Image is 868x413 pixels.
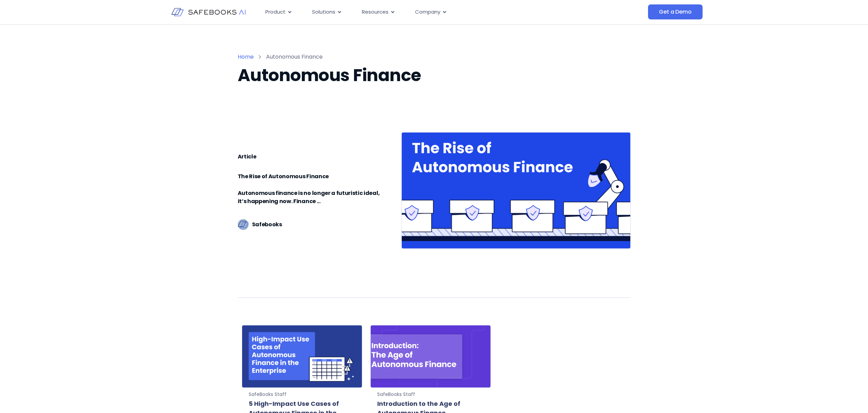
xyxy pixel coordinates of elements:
span: Company [415,8,440,16]
p: Autonomous Finance [266,53,323,61]
h6: Article [238,153,388,160]
img: Safebooks [238,219,249,230]
span: Get a Demo [659,9,691,15]
span: Solutions [312,8,335,16]
h6: The Rise of Autonomous Finance [238,167,388,186]
a: Home [238,53,254,61]
nav: breadcrumb [238,52,497,61]
p: SafeBooks Staff [377,391,415,397]
img: the rise of autonomus finance [401,132,631,249]
div: Menu Toggle [260,5,580,19]
nav: Menu [260,5,580,19]
img: a blue background with the words high - impact use cases of autonomus finance [242,325,362,388]
h6: Safebooks [252,221,282,228]
a: Get a Demo [648,4,702,19]
span: Resources [362,8,388,16]
a: The Rise of Autonomous FinanceAutonomous finance is no longer a futuristic ideal, it’s happening ... [238,167,388,205]
h1: Autonomous Finance [238,64,631,86]
p: SafeBooks Staff [249,391,286,397]
span: Product [265,8,285,16]
img: a purple background with the words the age of autonoous finance [370,325,491,388]
h6: Autonomous finance is no longer a futuristic ideal, it’s happening now. Finance ... [238,189,388,205]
